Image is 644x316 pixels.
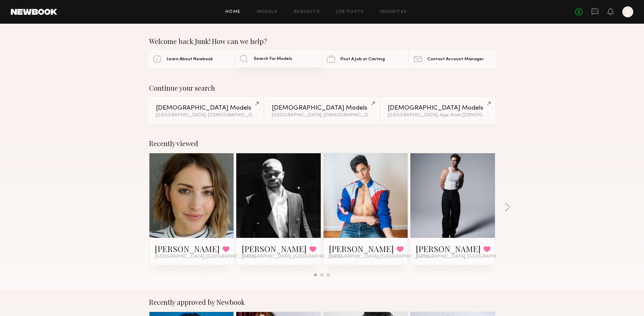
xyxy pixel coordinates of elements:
[380,10,407,14] a: Favorites
[242,254,342,259] span: [GEOGRAPHIC_DATA], [GEOGRAPHIC_DATA]
[329,243,394,254] a: [PERSON_NAME]
[242,243,307,254] a: [PERSON_NAME]
[149,37,495,45] div: Welcome back Junk! How can we help?
[416,254,517,259] span: [GEOGRAPHIC_DATA], [GEOGRAPHIC_DATA]
[388,113,488,118] div: [GEOGRAPHIC_DATA], Age from [DEMOGRAPHIC_DATA].
[272,113,372,118] div: [GEOGRAPHIC_DATA], [DEMOGRAPHIC_DATA]
[410,51,495,68] a: Contact Account Manager
[149,84,495,92] div: Continue your search
[323,51,408,68] a: Post A Job or Casting
[388,105,488,111] div: [DEMOGRAPHIC_DATA] Models
[149,51,234,68] a: Learn About Newbook
[294,10,320,14] a: Requests
[329,254,430,259] span: [GEOGRAPHIC_DATA], [GEOGRAPHIC_DATA]
[265,97,379,123] a: [DEMOGRAPHIC_DATA] Models[GEOGRAPHIC_DATA], [DEMOGRAPHIC_DATA]
[272,105,372,111] div: [DEMOGRAPHIC_DATA] Models
[149,97,263,123] a: [DEMOGRAPHIC_DATA] Models[GEOGRAPHIC_DATA], [DEMOGRAPHIC_DATA]
[336,10,364,14] a: Job Posts
[149,139,495,148] div: Recently viewed
[156,105,256,111] div: [DEMOGRAPHIC_DATA] Models
[149,298,495,306] div: Recently approved by Newbook
[236,50,321,67] a: Search For Models
[427,57,484,62] span: Contact Account Manager
[167,57,213,62] span: Learn About Newbook
[340,57,385,62] span: Post A Job or Casting
[254,57,292,61] span: Search For Models
[416,243,481,254] a: [PERSON_NAME]
[155,243,220,254] a: [PERSON_NAME]
[225,10,241,14] a: Home
[622,6,633,17] a: J
[381,97,495,123] a: [DEMOGRAPHIC_DATA] Models[GEOGRAPHIC_DATA], Age from [DEMOGRAPHIC_DATA].
[155,254,256,259] span: [GEOGRAPHIC_DATA], [GEOGRAPHIC_DATA]
[257,10,278,14] a: Models
[156,113,256,118] div: [GEOGRAPHIC_DATA], [DEMOGRAPHIC_DATA]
